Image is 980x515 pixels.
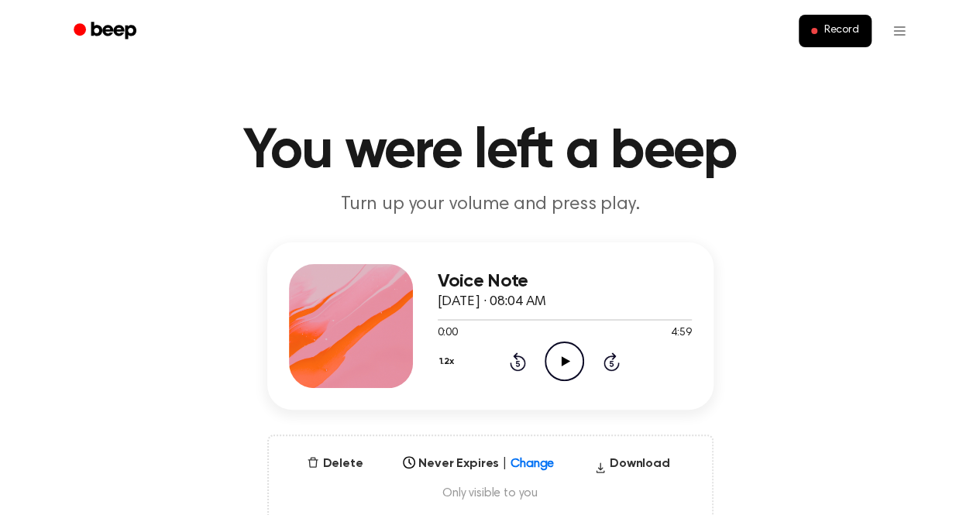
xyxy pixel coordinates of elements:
[94,124,887,180] h1: You were left a beep
[438,325,458,342] span: 0:00
[438,271,692,292] h3: Voice Note
[438,348,460,375] button: 1.2x
[799,15,871,47] button: Record
[63,16,150,46] a: Beep
[193,192,788,218] p: Turn up your volume and press play.
[438,295,546,309] span: [DATE] · 08:04 AM
[671,325,691,342] span: 4:59
[287,486,693,501] span: Only visible to you
[301,455,369,473] button: Delete
[881,12,918,50] button: Open menu
[824,24,858,38] span: Record
[588,455,676,479] button: Download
